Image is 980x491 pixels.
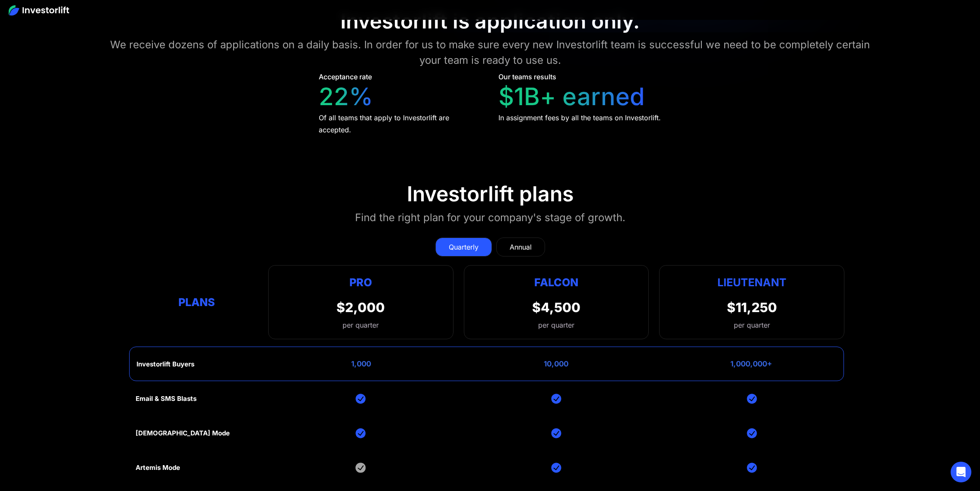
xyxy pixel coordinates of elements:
[717,276,787,289] strong: Lieutenant
[544,360,568,368] div: 10,000
[136,360,194,368] div: Investorlift Buyers
[351,360,371,368] div: 1,000
[136,464,180,472] div: Artemis Mode
[355,210,625,225] div: Find the right plan for your company's stage of growth.
[727,300,777,315] div: $11,250
[136,429,230,437] div: [DEMOGRAPHIC_DATA] Mode
[951,462,971,482] div: Open Intercom Messenger
[98,37,882,68] div: We receive dozens of applications on a daily basis. In order for us to make sure every new Invest...
[407,181,574,206] div: Investorlift plans
[734,320,770,330] div: per quarter
[336,300,385,315] div: $2,000
[449,242,479,252] div: Quarterly
[136,395,197,403] div: Email & SMS Blasts
[498,72,556,82] div: Our teams results
[498,82,645,111] div: $1B+ earned
[510,242,532,252] div: Annual
[336,274,385,291] div: Pro
[336,320,385,330] div: per quarter
[319,112,482,136] div: Of all teams that apply to Investorlift are accepted.
[340,9,640,34] div: Investorlift is application only.
[498,112,661,124] div: In assignment fees by all the teams on Investorlift.
[538,320,574,330] div: per quarter
[532,300,580,315] div: $4,500
[319,72,372,82] div: Acceptance rate
[319,82,373,111] div: 22%
[534,274,578,291] div: Falcon
[136,294,258,310] div: Plans
[730,360,772,368] div: 1,000,000+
